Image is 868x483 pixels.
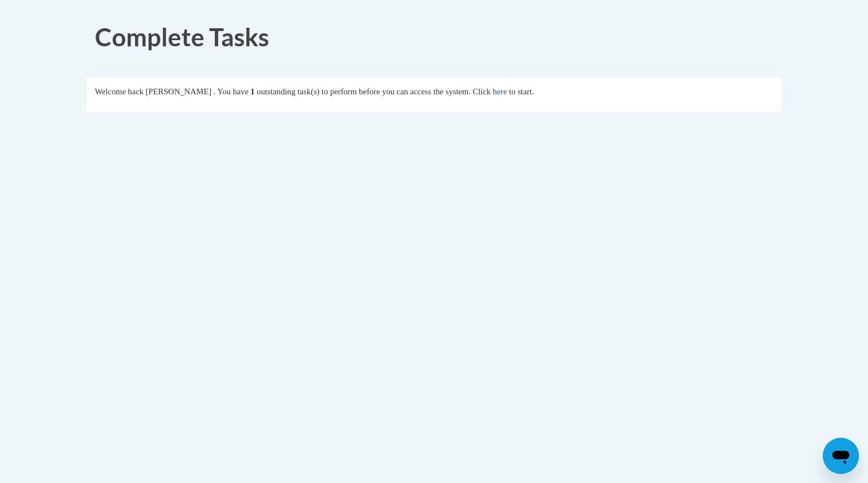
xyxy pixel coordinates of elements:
span: Complete Tasks [95,22,269,51]
span: [PERSON_NAME] [146,87,211,96]
span: Welcome back [95,87,144,96]
span: . You have [214,87,249,96]
iframe: Button to launch messaging window [823,438,859,474]
a: here [493,87,507,96]
span: 1 [250,87,254,96]
span: to start. [509,87,534,96]
span: outstanding task(s) to perform before you can access the system. Click [257,87,491,96]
